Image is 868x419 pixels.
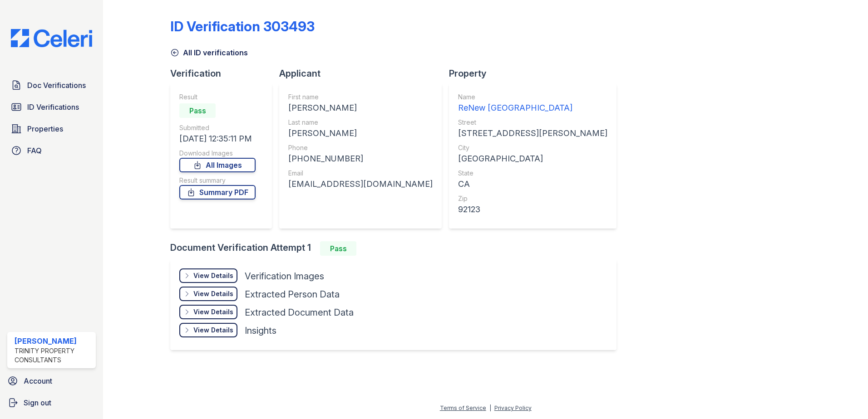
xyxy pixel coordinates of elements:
[458,93,607,102] div: Name
[15,336,92,346] div: [PERSON_NAME]
[193,289,233,298] div: View Details
[458,93,607,114] a: Name ReNew [GEOGRAPHIC_DATA]
[193,271,233,280] div: View Details
[179,176,256,185] div: Result summary
[15,346,92,365] div: Trinity Property Consultants
[245,306,354,319] div: Extracted Document Data
[288,127,433,140] div: [PERSON_NAME]
[458,143,607,152] div: City
[193,326,233,335] div: View Details
[179,123,256,132] div: Submitted
[320,241,356,256] div: Pass
[179,158,256,172] a: All Images
[170,67,279,80] div: Verification
[288,102,433,114] div: [PERSON_NAME]
[179,132,256,145] div: [DATE] 12:35:11 PM
[288,169,433,178] div: Email
[288,93,433,102] div: First name
[288,178,433,190] div: [EMAIL_ADDRESS][DOMAIN_NAME]
[458,169,607,178] div: State
[7,120,96,138] a: Properties
[458,127,607,140] div: [STREET_ADDRESS][PERSON_NAME]
[24,375,52,386] span: Account
[179,149,256,158] div: Download Images
[458,152,607,165] div: [GEOGRAPHIC_DATA]
[7,141,96,160] a: FAQ
[458,194,607,203] div: Zip
[245,288,340,301] div: Extracted Person Data
[288,118,433,127] div: Last name
[170,241,624,256] div: Document Verification Attempt 1
[458,102,607,114] div: ReNew [GEOGRAPHIC_DATA]
[458,203,607,216] div: 92123
[7,98,96,116] a: ID Verifications
[4,29,99,47] img: CE_Logo_Blue-a8612792a0a2168367f1c8372b55b34899dd931a85d93a1a3d3e32e68fde9ad4.png
[458,178,607,190] div: CA
[4,394,99,412] a: Sign out
[24,397,51,408] span: Sign out
[179,103,216,118] div: Pass
[245,324,276,337] div: Insights
[288,143,433,152] div: Phone
[279,67,449,80] div: Applicant
[27,80,86,91] span: Doc Verifications
[27,123,63,134] span: Properties
[440,404,486,411] a: Terms of Service
[170,18,315,34] div: ID Verification 303493
[27,145,42,156] span: FAQ
[494,404,532,411] a: Privacy Policy
[245,270,324,283] div: Verification Images
[27,102,79,112] span: ID Verifications
[489,404,491,411] div: |
[170,47,248,58] a: All ID verifications
[458,118,607,127] div: Street
[288,152,433,165] div: [PHONE_NUMBER]
[449,67,624,80] div: Property
[193,307,233,317] div: View Details
[179,93,256,102] div: Result
[179,185,256,200] a: Summary PDF
[4,372,99,390] a: Account
[7,76,96,94] a: Doc Verifications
